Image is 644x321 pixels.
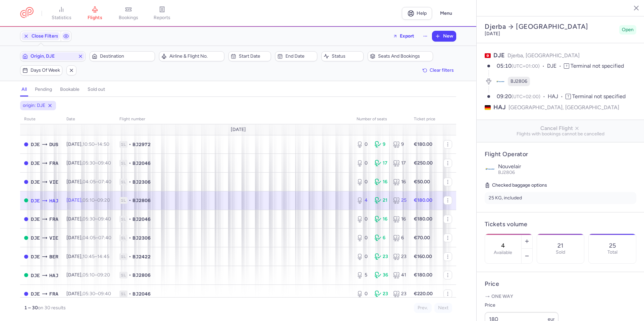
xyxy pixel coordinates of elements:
[83,254,109,259] span: –
[557,242,563,249] p: 21
[100,54,153,59] span: Destination
[31,178,40,186] span: Djerba-Zarzis, Djerba, Tunisia
[547,62,564,70] span: DJE
[31,141,40,148] span: DJE
[508,103,619,112] span: [GEOGRAPHIC_DATA], [GEOGRAPHIC_DATA]
[83,197,95,203] time: 05:10
[49,141,58,148] span: DUS
[622,26,634,33] span: Open
[485,220,636,228] h4: Tickets volume
[83,141,109,147] span: –
[482,125,639,131] span: Cancel Flight
[132,272,151,278] span: BJ2806
[129,197,131,204] span: •
[132,160,151,167] span: BJ2046
[375,253,387,260] div: 23
[511,78,527,85] span: BJ2806
[119,216,127,222] span: 1L
[497,63,512,69] time: 05:10
[83,235,96,241] time: 04:05
[119,141,127,148] span: 1L
[83,179,111,185] span: –
[512,94,540,100] span: (UTC+02:00)
[129,160,131,167] span: •
[228,51,271,61] button: Start date
[393,141,406,148] div: 9
[275,51,317,61] button: End date
[115,114,353,124] th: Flight number
[414,197,432,203] strong: €180.00
[129,272,131,278] span: •
[88,15,102,21] span: flights
[414,303,432,313] button: Prev.
[119,253,127,260] span: 1L
[332,54,361,59] span: Status
[132,235,151,241] span: BJ2306
[97,272,110,278] time: 09:20
[20,7,34,19] a: CitizenPlane red outlined logo
[357,291,369,297] div: 0
[485,181,636,189] h5: Checked baggage options
[66,235,111,241] span: [DATE],
[375,197,387,204] div: 21
[98,235,111,241] time: 07:40
[20,114,62,124] th: route
[132,141,151,148] span: BJ2972
[66,254,109,259] span: [DATE],
[83,141,95,147] time: 10:50
[414,179,430,185] strong: €50.00
[132,216,151,222] span: BJ2046
[129,216,131,222] span: •
[493,103,506,112] span: HAJ
[83,197,110,203] span: –
[83,291,111,297] span: –
[129,141,131,148] span: •
[90,51,155,61] button: Destination
[482,131,639,137] span: Flights with bookings cannot be cancelled
[97,197,110,203] time: 09:20
[31,290,40,298] span: Djerba-Zarzis, Djerba, Tunisia
[353,114,410,124] th: number of seats
[31,197,40,204] span: DJE
[414,216,432,222] strong: €180.00
[83,179,96,185] time: 04:05
[49,215,58,223] span: Frankfurt International Airport, Frankfurt am Main, Germany
[357,179,369,185] div: 0
[485,293,636,300] p: One way
[159,51,224,61] button: Airline & Flight No.
[430,68,454,73] span: Clear filters
[548,93,566,101] span: HAJ
[49,290,58,298] span: Frankfurt International Airport, Frankfurt am Main, Germany
[393,160,406,167] div: 17
[83,272,95,278] time: 05:10
[129,253,131,260] span: •
[66,179,111,185] span: [DATE],
[420,65,456,75] button: Clear filters
[31,234,40,242] span: Djerba-Zarzis, Djerba, Tunisia
[21,86,27,92] h4: all
[357,235,369,241] div: 0
[24,198,28,202] span: OPEN
[496,77,505,86] figure: BJ airline logo
[83,216,95,222] time: 05:30
[20,51,86,61] button: Origin, DJE
[414,272,432,278] strong: €180.00
[414,254,432,259] strong: €160.00
[20,31,61,41] button: Close Filters
[31,68,60,73] span: Days of week
[607,250,618,255] p: Total
[66,160,111,166] span: [DATE],
[24,217,28,221] span: CLOSED
[97,254,109,259] time: 14:45
[497,93,512,100] time: 09:20
[49,272,58,279] span: Hanover Airport, Hanover, Germany
[31,159,40,167] span: Djerba-Zarzis, Djerba, Tunisia
[31,54,75,59] span: Origin, DJE
[368,51,433,61] button: Seats and bookings
[98,160,111,166] time: 09:40
[239,54,268,59] span: Start date
[129,291,131,297] span: •
[24,273,28,277] span: OPEN
[97,141,109,147] time: 14:50
[31,272,40,279] span: Djerba-Zarzis, Djerba, Tunisia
